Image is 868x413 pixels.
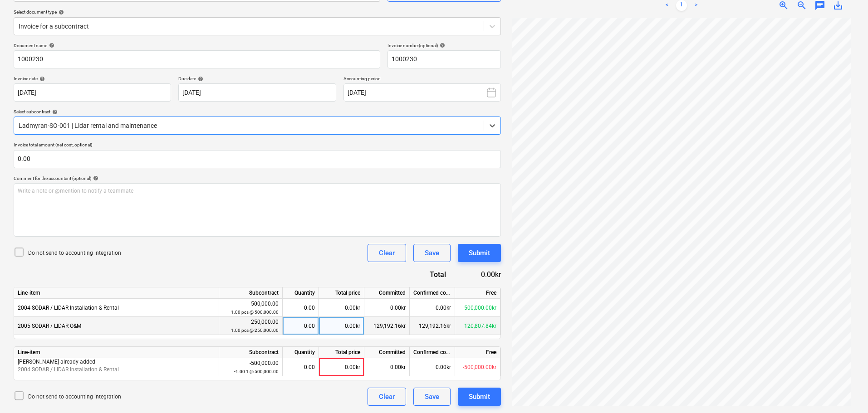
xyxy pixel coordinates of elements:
div: Save [425,247,439,259]
div: 0.00kr [410,299,455,317]
div: Document name [14,43,380,49]
div: Total [383,269,461,280]
div: Clear [379,391,395,403]
div: 0.00kr [461,269,501,280]
span: help [438,43,445,48]
p: Accounting period [343,76,501,83]
div: Submit [469,391,490,403]
div: Free [455,347,500,358]
div: Line-item [14,347,219,358]
div: 129,192.16kr [410,317,455,335]
div: -500,000.00kr [455,358,500,376]
button: Submit [458,388,501,406]
div: Invoice number (optional) [387,43,501,49]
span: 2005 SODAR / LIDAR O&M [18,323,81,329]
div: 0.00kr [319,358,364,376]
div: 0.00 [286,317,315,335]
button: Save [413,388,451,406]
p: Do not send to accounting integration [28,393,121,401]
input: Due date not specified [178,83,336,102]
button: Submit [458,244,501,262]
button: Clear [368,388,406,406]
div: -500,000.00 [223,359,279,376]
span: help [47,43,54,48]
div: Confirmed costs [410,347,455,358]
span: help [38,76,45,82]
div: Clear [379,247,395,259]
div: Committed [364,287,410,299]
span: 2004 SODAR / LIDAR Installation & Rental [18,305,119,311]
span: Lidar already added [18,359,95,365]
div: 0.00kr [410,358,455,376]
div: Quantity [283,287,319,299]
div: Subcontract [219,287,283,299]
div: Submit [469,247,490,259]
div: 0.00kr [364,299,410,317]
div: 129,192.16kr [364,317,410,335]
div: 0.00kr [319,299,364,317]
div: Committed [364,347,410,358]
div: Quantity [283,347,319,358]
input: Invoice total amount (net cost, optional) [14,150,501,168]
div: Select document type [14,9,501,15]
button: Save [413,244,451,262]
iframe: Chat Widget [823,369,868,413]
div: Invoice date [14,76,171,82]
small: 1.00 pcs @ 500,000.00 [231,310,279,315]
div: 0.00kr [319,317,364,335]
div: 250,000.00 [223,318,279,335]
button: Clear [368,244,406,262]
div: Due date [178,76,336,82]
span: 2004 SODAR / LIDAR Installation & Rental [18,366,119,373]
div: Select subcontract [14,109,501,115]
div: 500,000.00 [223,300,279,316]
div: Comment for the accountant (optional) [14,175,501,181]
div: 0.00 [286,299,315,317]
div: 120,807.84kr [455,317,500,335]
span: help [196,76,203,82]
span: help [91,175,98,181]
span: help [50,109,58,115]
div: Free [455,287,500,299]
span: help [57,10,64,15]
p: Invoice total amount (net cost, optional) [14,142,501,150]
input: Invoice date not specified [14,83,171,102]
small: -1.00 1 @ 500,000.00 [234,369,279,374]
input: Invoice number [387,50,501,68]
div: 0.00 [286,358,315,376]
div: Total price [319,287,364,299]
div: 0.00kr [364,358,410,376]
div: Save [425,391,439,403]
small: 1.00 pcs @ 250,000.00 [231,328,279,333]
div: Line-item [14,287,219,299]
div: Total price [319,347,364,358]
div: Confirmed costs [410,287,455,299]
p: Do not send to accounting integration [28,249,121,257]
input: Document name [14,50,380,68]
button: [DATE] [343,83,501,102]
div: 500,000.00kr [455,299,500,317]
div: Subcontract [219,347,283,358]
